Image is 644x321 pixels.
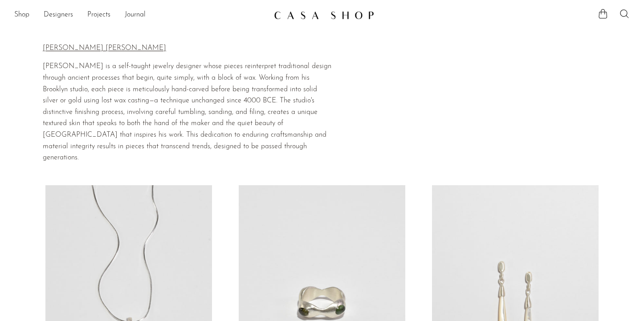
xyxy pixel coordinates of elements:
p: [PERSON_NAME] is a self-taught jewelry designer whose pieces reinterpret traditional design throu... [43,61,333,163]
a: Projects [87,9,110,21]
p: [PERSON_NAME] [PERSON_NAME] [43,43,333,54]
a: Journal [125,9,146,21]
nav: Desktop navigation [14,8,267,23]
a: Shop [14,9,29,21]
a: Designers [44,9,73,21]
ul: NEW HEADER MENU [14,8,267,23]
